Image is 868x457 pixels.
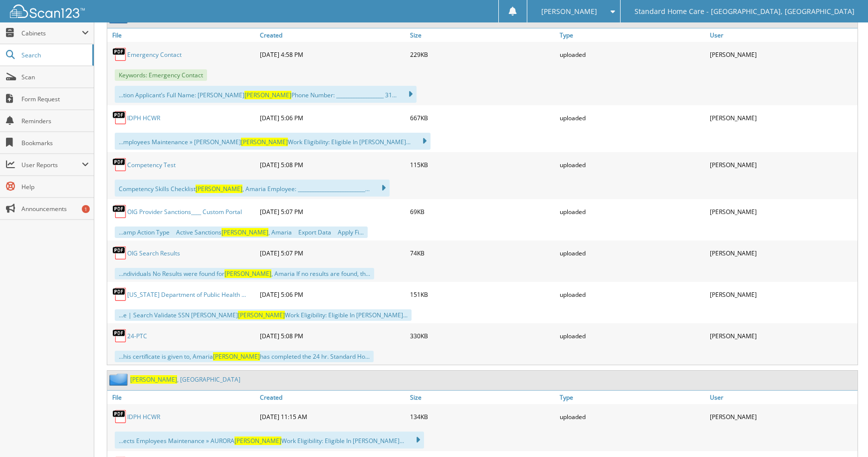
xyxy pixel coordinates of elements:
div: ...e | Search Validate SSN [PERSON_NAME] Work Eligibility: Eligible In [PERSON_NAME]... [115,309,412,321]
a: Competency Test [127,161,176,169]
iframe: Chat Widget [818,409,868,457]
span: [PERSON_NAME] [241,138,288,146]
div: ...tion Applicant’s Full Name: [PERSON_NAME] Phone Number: ___________________ 31... [115,86,417,103]
div: ...mployees Maintenance » [PERSON_NAME] Work Eligibility: Eligible In [PERSON_NAME]... [115,133,431,150]
div: 115KB [408,155,558,175]
span: Announcements [21,205,89,213]
span: [PERSON_NAME] [130,375,177,384]
a: IDPH HCWR [127,413,160,421]
a: Created [257,28,408,42]
span: [PERSON_NAME] [213,352,260,361]
div: [DATE] 5:07 PM [257,243,408,263]
img: PDF.png [112,287,127,302]
div: [PERSON_NAME] [707,44,858,64]
a: User [707,28,858,42]
span: Search [21,51,87,59]
div: [DATE] 5:08 PM [257,155,408,175]
div: [PERSON_NAME] [707,284,858,304]
a: Type [557,391,707,404]
div: uploaded [557,155,707,175]
div: [PERSON_NAME] [707,155,858,175]
span: User Reports [21,161,82,169]
div: [PERSON_NAME] [707,326,858,346]
div: uploaded [557,44,707,64]
div: ...his certiﬁcate is given to, Amaria has completed the 24 hr. Standard Ho... [115,351,374,362]
span: Bookmarks [21,139,89,147]
div: 330KB [408,326,558,346]
img: PDF.png [112,328,127,343]
div: 667KB [408,108,558,128]
span: Standard Home Care - [GEOGRAPHIC_DATA], [GEOGRAPHIC_DATA] [635,8,855,14]
span: Scan [21,73,89,81]
img: PDF.png [112,47,127,62]
span: [PERSON_NAME] [221,228,268,236]
div: 1 [82,205,90,213]
div: ...ects Employees Maintenance » AURORA Work Eligibility: Eligible In [PERSON_NAME]... [115,432,424,449]
div: [DATE] 11:15 AM [257,407,408,427]
div: 134KB [408,407,558,427]
a: Emergency Contact [127,50,182,59]
div: uploaded [557,202,707,222]
div: 151KB [408,284,558,304]
a: [US_STATE] Department of Public Health ... [127,290,246,299]
div: 69KB [408,202,558,222]
div: 229KB [408,44,558,64]
span: [PERSON_NAME] [234,437,281,445]
div: [PERSON_NAME] [707,243,858,263]
div: Competency Skills Checklist , Amaria Employee: ___________________________... [115,180,390,197]
div: uploaded [557,243,707,263]
img: scan123-logo-white.svg [10,4,85,18]
div: [PERSON_NAME] [707,407,858,427]
span: [PERSON_NAME] [541,8,597,14]
a: Type [557,28,707,42]
div: uploaded [557,108,707,128]
span: Help [21,183,89,191]
span: Form Request [21,95,89,103]
span: [PERSON_NAME] [196,185,242,193]
div: ...amp Action Type  Active Sanctions , Amaria  Export Data  Apply Fi... [115,227,368,238]
a: Created [257,391,408,404]
div: [DATE] 5:08 PM [257,326,408,346]
img: PDF.png [112,157,127,172]
img: PDF.png [112,409,127,424]
span: [PERSON_NAME] [238,311,285,319]
img: PDF.png [112,245,127,260]
a: User [707,391,858,404]
div: uploaded [557,407,707,427]
span: Cabinets [21,29,82,37]
img: PDF.png [112,110,127,125]
a: OIG Provider Sanctions____ Custom Portal [127,208,242,216]
div: 74KB [408,243,558,263]
a: [PERSON_NAME], [GEOGRAPHIC_DATA] [130,375,240,384]
span: [PERSON_NAME] [224,269,271,278]
span: [PERSON_NAME] [244,91,291,99]
div: [DATE] 5:07 PM [257,202,408,222]
a: File [107,28,257,42]
div: uploaded [557,326,707,346]
span: Reminders [21,117,89,125]
div: [PERSON_NAME] [707,202,858,222]
div: [DATE] 5:06 PM [257,284,408,304]
a: OIG Search Results [127,249,180,257]
div: [DATE] 5:06 PM [257,108,408,128]
a: Size [408,28,558,42]
div: uploaded [557,284,707,304]
a: File [107,391,257,404]
img: PDF.png [112,204,127,219]
img: folder2.png [109,373,130,386]
a: Size [408,391,558,404]
span: Keywords: Emergency Contact [115,69,207,81]
a: 24-PTC [127,332,147,340]
div: [PERSON_NAME] [707,108,858,128]
div: [DATE] 4:58 PM [257,44,408,64]
div: ...ndividuals No Results were found for , Amaria If no results are found, th... [115,268,374,279]
a: IDPH HCWR [127,114,160,122]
